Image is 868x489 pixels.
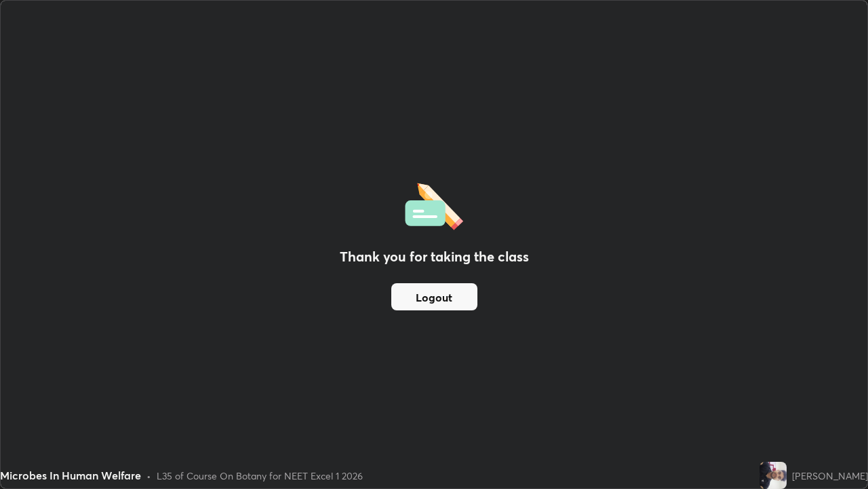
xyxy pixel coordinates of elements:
[759,462,787,489] img: 736025e921674e2abaf8bd4c02bac161.jpg
[405,179,463,230] img: offlineFeedback.1438e8b3.svg
[146,469,151,483] div: •
[792,469,868,483] div: [PERSON_NAME]
[157,469,363,483] div: L35 of Course On Botany for NEET Excel 1 2026
[340,247,529,267] h2: Thank you for taking the class
[391,283,477,310] button: Logout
